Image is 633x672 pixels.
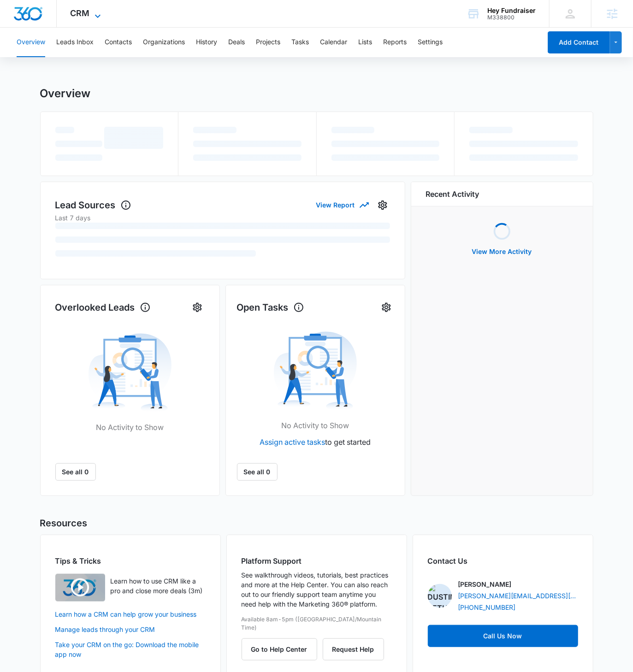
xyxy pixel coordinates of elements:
[375,198,390,212] button: Settings
[320,28,347,57] button: Calendar
[55,609,206,619] a: Learn how a CRM can help grow your business
[55,640,206,659] a: Take your CRM on the go: Download the mobile app now
[256,28,280,57] button: Projects
[379,300,394,315] button: Settings
[463,241,541,263] button: View More Activity
[71,8,90,18] span: CRM
[111,576,206,595] p: Learn how to use CRM like a pro and close more deals (3m)
[358,28,372,57] button: Lists
[190,300,205,315] button: Settings
[291,28,309,57] button: Tasks
[323,638,384,660] button: Request Help
[458,591,578,601] a: [PERSON_NAME][EMAIL_ADDRESS][PERSON_NAME][DOMAIN_NAME]
[260,436,371,448] p: to get started
[281,420,349,431] p: No Activity to Show
[242,645,323,653] a: Go to Help Center
[55,213,390,223] p: Last 7 days
[428,555,578,566] h2: Contact Us
[143,28,185,57] button: Organizations
[196,28,217,57] button: History
[96,422,164,433] p: No Activity to Show
[105,28,132,57] button: Contacts
[242,638,317,660] button: Go to Help Center
[55,198,131,212] h1: Lead Sources
[55,574,105,601] img: Learn how to use CRM like a pro and close more deals (3m)
[55,555,206,566] h2: Tips & Tricks
[426,189,479,200] h6: Recent Activity
[242,570,392,609] p: See walkthrough videos, tutorials, best practices and more at the Help Center. You can also reach...
[458,579,512,589] p: [PERSON_NAME]
[487,7,536,14] div: account name
[548,31,610,53] button: Add Contact
[383,28,407,57] button: Reports
[55,301,151,314] h1: Overlooked Leads
[316,197,368,213] button: View Report
[487,14,536,21] div: account id
[55,625,206,634] a: Manage leads through your CRM
[55,463,96,481] button: See all 0
[323,645,384,653] a: Request Help
[237,463,278,481] a: See all 0
[56,28,94,57] button: Leads Inbox
[228,28,245,57] button: Deals
[17,28,45,57] button: Overview
[40,516,593,530] h2: Resources
[428,584,452,608] img: Dustin Bethel
[458,602,516,612] a: [PHONE_NUMBER]
[418,28,443,57] button: Settings
[242,615,392,632] p: Available 8am-5pm ([GEOGRAPHIC_DATA]/Mountain Time)
[260,437,325,447] a: Assign active tasks
[242,555,392,566] h2: Platform Support
[237,301,304,314] h1: Open Tasks
[428,625,578,647] a: Call Us Now
[40,87,91,100] h1: Overview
